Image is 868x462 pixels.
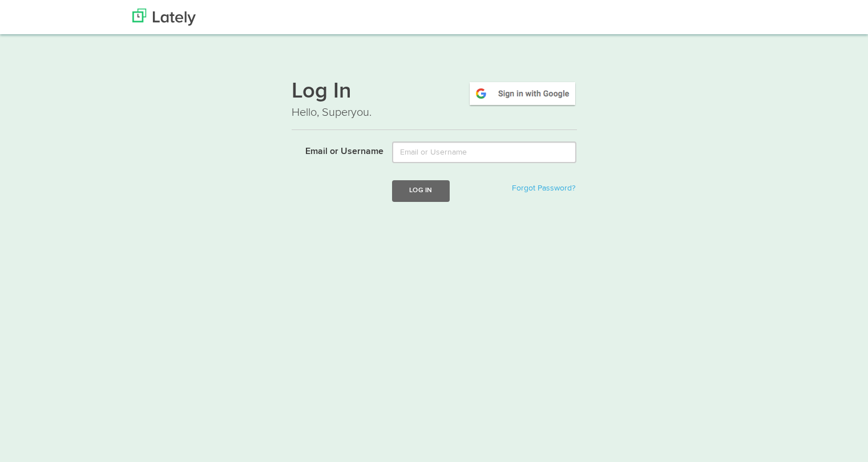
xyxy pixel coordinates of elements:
h1: Log In [292,80,577,104]
p: Hello, Superyou. [292,104,577,121]
a: Forgot Password? [512,184,575,192]
input: Email or Username [392,141,576,163]
img: Lately [132,9,196,26]
label: Email or Username [283,141,384,159]
img: google-signin.png [468,80,577,107]
button: Log In [392,180,449,201]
